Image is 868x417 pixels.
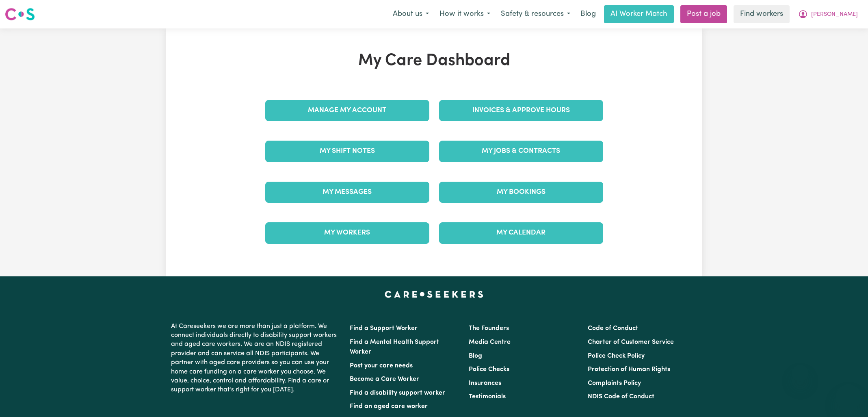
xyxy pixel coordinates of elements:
[260,51,608,71] h1: My Care Dashboard
[5,7,35,22] img: Careseekers logo
[576,5,601,23] a: Blog
[439,141,603,162] a: My Jobs & Contracts
[588,366,670,373] a: Protection of Human Rights
[588,339,674,345] a: Charter of Customer Service
[469,380,501,387] a: Insurances
[439,182,603,203] a: My Bookings
[265,222,429,243] a: My Workers
[265,141,429,162] a: My Shift Notes
[793,6,863,23] button: My Account
[350,403,428,410] a: Find an aged care worker
[734,5,790,23] a: Find workers
[350,376,419,382] a: Become a Care Worker
[588,353,645,359] a: Police Check Policy
[496,6,576,23] button: Safety & resources
[792,365,808,381] iframe: Close message
[171,319,340,398] p: At Careseekers we are more than just a platform. We connect individuals directly to disability su...
[680,5,727,23] a: Post a job
[350,339,439,355] a: Find a Mental Health Support Worker
[604,5,674,23] a: AI Worker Match
[469,393,506,400] a: Testimonials
[439,100,603,121] a: Invoices & Approve Hours
[265,100,429,121] a: Manage My Account
[350,363,413,369] a: Post your care needs
[588,325,638,332] a: Code of Conduct
[469,325,509,332] a: The Founders
[387,6,434,23] button: About us
[588,393,654,400] a: NDIS Code of Conduct
[836,384,862,410] iframe: Button to launch messaging window
[439,222,603,243] a: My Calendar
[588,380,641,387] a: Complaints Policy
[350,325,418,332] a: Find a Support Worker
[469,366,509,373] a: Police Checks
[5,5,35,24] a: Careseekers logo
[469,339,511,345] a: Media Centre
[350,390,445,396] a: Find a disability support worker
[265,182,429,203] a: My Messages
[434,6,496,23] button: How it works
[385,291,483,298] a: Careseekers home page
[811,10,858,19] span: [PERSON_NAME]
[469,353,482,359] a: Blog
